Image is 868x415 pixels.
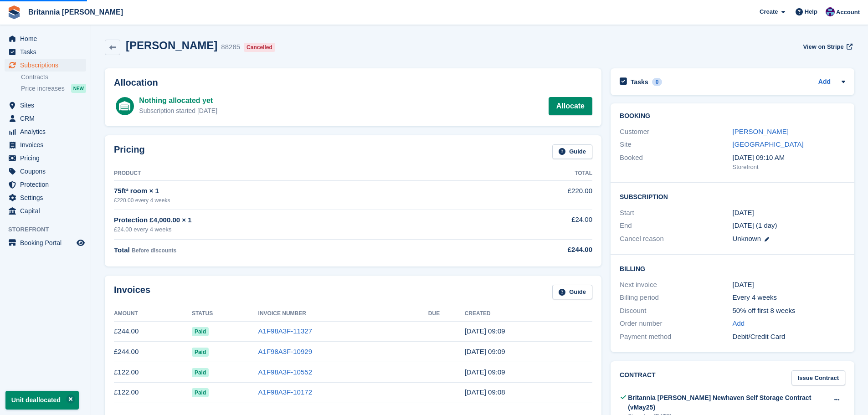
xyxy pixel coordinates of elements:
[114,321,192,342] td: £244.00
[791,370,845,385] a: Issue Contract
[477,181,592,210] td: £220.00
[192,327,209,336] span: Paid
[620,234,732,244] div: Cancel reason
[5,46,86,58] a: menu
[733,235,761,242] span: Unknown
[5,191,86,204] a: menu
[114,166,477,181] th: Product
[620,306,732,316] div: Discount
[620,280,732,290] div: Next invoice
[20,152,75,164] span: Pricing
[114,342,192,362] td: £244.00
[258,388,312,396] a: A1F98A3F-10172
[20,236,75,249] span: Booking Portal
[139,106,217,116] div: Subscription started [DATE]
[733,140,804,148] a: [GEOGRAPHIC_DATA]
[465,348,505,355] time: 2025-07-25 08:09:11 UTC
[8,225,91,234] span: Storefront
[114,196,477,205] div: £220.00 every 4 weeks
[5,152,86,164] a: menu
[21,84,65,93] span: Price increases
[620,370,656,385] h2: Contract
[114,382,192,403] td: £122.00
[620,292,732,303] div: Billing period
[20,178,75,191] span: Protection
[465,368,505,376] time: 2025-06-27 08:09:36 UTC
[7,5,21,19] img: stora-icon-8386f47178a22dfd0bd8f6a31ec36ba5ce8667c1dd55bd0f319d3a0aa187defe.svg
[552,285,592,300] a: Guide
[114,144,145,159] h2: Pricing
[71,84,86,93] div: NEW
[733,128,789,135] a: [PERSON_NAME]
[836,8,860,17] span: Account
[620,113,845,120] h2: Booking
[20,191,75,204] span: Settings
[5,236,86,249] a: menu
[620,332,732,342] div: Payment method
[652,78,663,86] div: 0
[192,368,209,377] span: Paid
[192,348,209,357] span: Paid
[465,327,505,335] time: 2025-08-22 08:09:34 UTC
[733,292,845,303] div: Every 4 weeks
[20,125,75,138] span: Analytics
[733,221,777,229] span: [DATE] (1 day)
[5,112,86,125] a: menu
[21,73,86,82] a: Contracts
[20,165,75,178] span: Coupons
[733,332,845,342] div: Debit/Credit Card
[620,318,732,329] div: Order number
[620,127,732,137] div: Customer
[620,192,845,201] h2: Subscription
[826,7,835,16] img: Becca Clark
[258,307,428,321] th: Invoice Number
[733,280,845,290] div: [DATE]
[733,318,745,329] a: Add
[258,348,312,355] a: A1F98A3F-10929
[5,178,86,191] a: menu
[244,43,275,52] div: Cancelled
[805,7,817,16] span: Help
[5,59,86,72] a: menu
[21,83,86,93] a: Price increases NEW
[477,210,592,239] td: £24.00
[552,144,592,159] a: Guide
[75,237,86,248] a: Preview store
[5,391,79,410] p: Unit deallocated
[20,46,75,58] span: Tasks
[114,285,150,300] h2: Invoices
[5,165,86,178] a: menu
[760,7,778,16] span: Create
[799,39,854,54] a: View on Stripe
[620,220,732,231] div: End
[733,306,845,316] div: 50% off first 8 weeks
[114,77,592,88] h2: Allocation
[20,32,75,45] span: Home
[5,205,86,217] a: menu
[139,95,217,106] div: Nothing allocated yet
[5,99,86,112] a: menu
[620,153,732,172] div: Booked
[192,388,209,397] span: Paid
[20,112,75,125] span: CRM
[465,307,592,321] th: Created
[620,208,732,218] div: Start
[477,245,592,255] div: £244.00
[5,125,86,138] a: menu
[20,205,75,217] span: Capital
[132,247,176,254] span: Before discounts
[549,97,592,115] a: Allocate
[192,307,258,321] th: Status
[20,99,75,112] span: Sites
[477,166,592,181] th: Total
[733,153,845,163] div: [DATE] 09:10 AM
[126,39,217,51] h2: [PERSON_NAME]
[631,78,648,86] h2: Tasks
[465,388,505,396] time: 2025-05-30 08:08:43 UTC
[114,246,130,254] span: Total
[803,42,843,51] span: View on Stripe
[733,208,754,218] time: 2025-05-30 00:00:00 UTC
[114,225,477,234] div: £24.00 every 4 weeks
[620,264,845,273] h2: Billing
[114,215,477,225] div: Protection £4,000.00 × 1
